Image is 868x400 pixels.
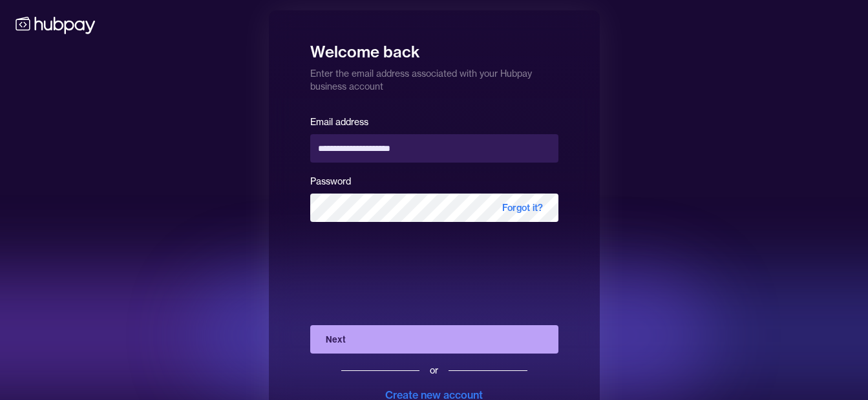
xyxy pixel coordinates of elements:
span: Forgot it? [487,194,558,222]
label: Password [310,175,351,187]
p: Enter the email address associated with your Hubpay business account [310,62,558,93]
button: Next [310,325,558,354]
div: or [430,364,438,377]
label: Email address [310,116,368,128]
h1: Welcome back [310,34,558,62]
